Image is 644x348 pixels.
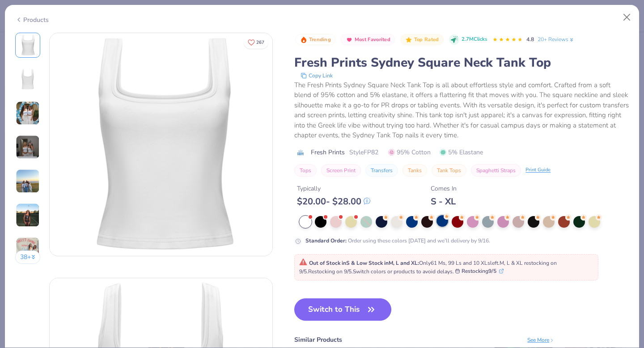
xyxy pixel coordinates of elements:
[525,166,551,174] div: Print Guide
[256,40,264,45] span: 267
[346,36,353,43] img: Most Favorited sort
[294,80,629,140] div: The Fresh Prints Sydney Square Neck Tank Top is all about effortless style and comfort. Crafted f...
[305,237,347,244] strong: Standard Order :
[294,335,342,344] div: Similar Products
[405,36,412,43] img: Top Rated sort
[15,250,41,264] button: 38+
[17,68,38,90] img: Back
[341,34,395,46] button: Badge Button
[431,196,457,207] div: S - XL
[349,148,378,157] span: Style FP82
[351,259,419,267] strong: & Low Stock in M, L and XL :
[300,36,307,43] img: Trending sort
[15,15,49,25] div: Products
[244,36,268,49] button: Like
[295,34,335,46] button: Badge Button
[388,148,431,157] span: 95% Cotton
[17,34,38,56] img: Front
[455,267,504,275] button: Restocking9/5
[297,184,370,193] div: Typically
[432,164,466,177] button: Tank Tops
[526,36,534,43] span: 4.8
[492,33,523,47] div: 4.8 Stars
[297,196,370,207] div: $ 20.00 - $ 28.00
[527,336,555,344] div: See More
[16,169,40,193] img: User generated content
[471,164,521,177] button: Spaghetti Straps
[321,164,361,177] button: Screen Print
[402,164,427,177] button: Tanks
[309,259,351,267] strong: Out of Stock in S
[16,203,40,227] img: User generated content
[311,148,345,157] span: Fresh Prints
[294,54,629,71] div: Fresh Prints Sydney Square Neck Tank Top
[619,9,636,26] button: Close
[294,149,306,156] img: brand logo
[414,37,439,42] span: Top Rated
[16,135,40,159] img: User generated content
[294,164,317,177] button: Tops
[431,184,457,193] div: Comes In
[309,37,331,42] span: Trending
[50,33,272,256] img: Front
[294,298,391,321] button: Switch to This
[16,101,40,125] img: User generated content
[305,237,490,245] div: Order using these colors [DATE] and we’ll delivery by 9/16.
[400,34,443,46] button: Badge Button
[298,71,335,80] button: copy to clipboard
[538,35,575,43] a: 20+ Reviews
[355,37,390,42] span: Most Favorited
[440,148,483,157] span: 5% Elastane
[16,237,40,261] img: User generated content
[462,36,487,43] span: 2.7M Clicks
[299,259,557,276] span: Only 61 Ms, 99 Ls and 10 XLs left. M, L & XL restocking on 9/5. Restocking on 9/5. Switch colors ...
[365,164,398,177] button: Transfers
